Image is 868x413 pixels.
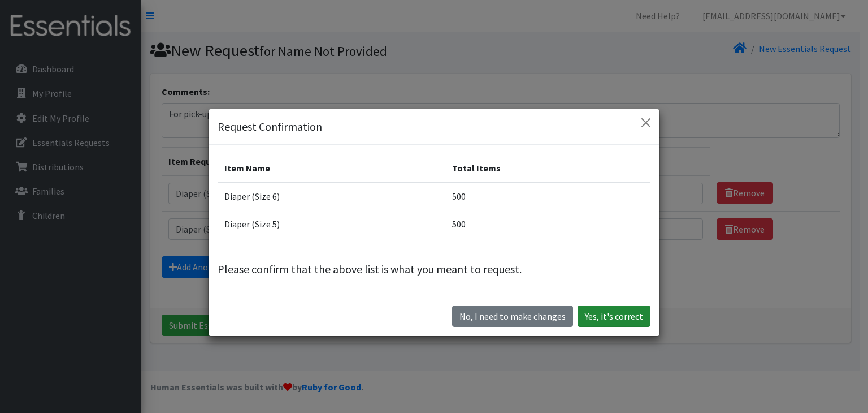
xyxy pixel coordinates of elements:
[218,210,445,238] td: Diaper (Size 5)
[445,210,650,238] td: 500
[445,182,650,210] td: 500
[452,306,573,327] button: No I need to make changes
[218,261,650,278] p: Please confirm that the above list is what you meant to request.
[445,154,650,182] th: Total Items
[218,118,322,135] h5: Request Confirmation
[218,154,445,182] th: Item Name
[637,114,655,132] button: Close
[218,182,445,210] td: Diaper (Size 6)
[578,306,650,327] button: Yes, it's correct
